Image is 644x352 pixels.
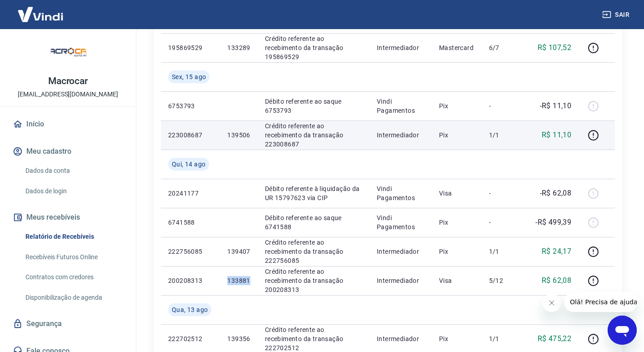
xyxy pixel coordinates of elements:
p: R$ 475,22 [538,333,572,344]
p: Vindi Pagamentos [377,97,424,115]
p: Mastercard [439,43,474,52]
p: R$ 11,10 [542,130,571,141]
p: Pix [439,131,474,140]
p: 133289 [227,43,250,52]
p: Pix [439,334,474,343]
a: Disponibilização de agenda [22,288,125,307]
p: 133881 [227,276,250,285]
p: 1/1 [489,334,516,343]
img: Vindi [11,0,70,28]
p: 222702512 [168,334,213,343]
a: Dados de login [22,182,125,201]
a: Dados da conta [22,161,125,180]
button: Sair [600,6,633,23]
p: 5/12 [489,276,516,285]
p: 6/7 [489,43,516,52]
p: Intermediador [377,276,424,285]
p: Crédito referente ao recebimento da transação 200208313 [265,267,362,294]
p: - [489,101,516,111]
p: Pix [439,101,474,111]
span: Sex, 15 ago [172,72,206,81]
p: 1/1 [489,247,516,256]
img: 20c87734-9855-4753-bc24-8fb862053de8.jpeg [50,36,86,73]
p: Crédito referente ao recebimento da transação 222756085 [265,238,362,265]
p: Vindi Pagamentos [377,184,424,202]
p: 195869529 [168,43,213,52]
iframe: Botão para abrir a janela de mensagens [608,316,637,345]
a: Recebíveis Futuros Online [22,248,125,267]
p: Intermediador [377,334,424,343]
p: Débito referente ao saque 6741588 [265,213,362,231]
p: Intermediador [377,247,424,256]
p: 223008687 [168,131,213,140]
p: Intermediador [377,43,424,52]
p: R$ 107,52 [538,42,572,53]
iframe: Fechar mensagem [543,294,561,312]
p: Intermediador [377,131,424,140]
p: 20241177 [168,189,213,198]
p: 139356 [227,334,250,343]
a: Início [11,114,125,134]
a: Contratos com credores [22,268,125,287]
span: Olá! Precisa de ajuda? [5,6,76,14]
button: Meu cadastro [11,141,125,161]
span: Qui, 14 ago [172,160,205,169]
p: - [489,189,516,198]
p: Macrocar [48,76,88,86]
p: [EMAIL_ADDRESS][DOMAIN_NAME] [18,90,118,99]
p: Débito referente ao saque 6753793 [265,97,362,115]
p: Débito referente à liquidação da UR 15797623 via CIP [265,184,362,202]
p: -R$ 11,10 [540,101,572,111]
p: 222756085 [168,247,213,256]
p: -R$ 499,39 [535,217,571,228]
a: Segurança [11,314,125,334]
p: R$ 62,08 [542,275,571,286]
p: 139407 [227,247,250,256]
p: Visa [439,189,474,198]
p: Crédito referente ao recebimento da transação 223008687 [265,121,362,149]
iframe: Mensagem da empresa [564,292,637,312]
p: 200208313 [168,276,213,285]
p: 139506 [227,131,250,140]
p: 6753793 [168,101,213,111]
p: -R$ 62,08 [540,188,572,199]
span: Qua, 13 ago [172,305,208,314]
p: Visa [439,276,474,285]
p: Crédito referente ao recebimento da transação 195869529 [265,34,362,61]
p: 6741588 [168,218,213,227]
p: R$ 24,17 [542,246,571,257]
p: Pix [439,247,474,256]
p: - [489,218,516,227]
p: 1/1 [489,131,516,140]
button: Meus recebíveis [11,207,125,227]
p: Vindi Pagamentos [377,213,424,231]
a: Relatório de Recebíveis [22,227,125,246]
p: Pix [439,218,474,227]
